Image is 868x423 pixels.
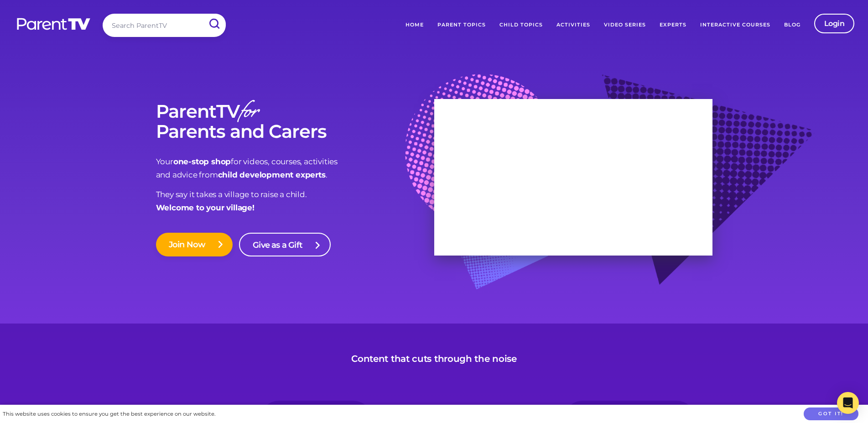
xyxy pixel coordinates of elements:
a: Join Now [156,233,233,256]
a: Login [814,14,855,33]
a: Home [399,14,431,37]
strong: child development experts [218,170,326,179]
a: Parent Topics [431,14,493,37]
div: This website uses cookies to ensure you get the best experience on our website. [3,409,215,419]
p: They say it takes a village to raise a child. [156,188,434,214]
strong: Welcome to your village! [156,203,255,212]
em: for [239,94,258,133]
h3: Content that cuts through the noise [351,353,517,364]
a: Activities [550,14,597,37]
input: Submit [202,14,226,34]
div: Open Intercom Messenger [837,392,859,414]
a: Give as a Gift [239,233,331,256]
button: Got it! [804,407,858,421]
a: Video Series [597,14,653,37]
a: Blog [777,14,807,37]
a: Interactive Courses [693,14,777,37]
img: bg-graphic.baf108b.png [405,74,816,312]
img: parenttv-logo-white.4c85aaf.svg [16,17,91,31]
p: Your for videos, courses, activities and advice from . [156,155,434,182]
h1: ParentTV Parents and Carers [156,101,434,141]
strong: one-stop shop [173,157,231,166]
a: Child Topics [493,14,550,37]
input: Search ParentTV [103,14,226,37]
a: Experts [653,14,693,37]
